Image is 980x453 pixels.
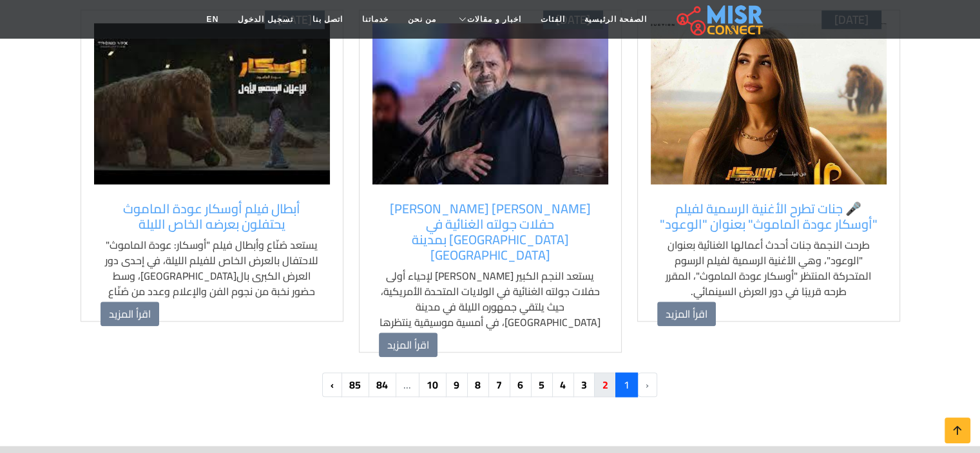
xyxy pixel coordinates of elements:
[368,372,396,397] a: 84
[637,372,657,397] li: pagination.previous
[651,23,887,184] img: جنات تطرح أغنية الوعود من فيلم أوسكار عودة الماموث
[352,7,398,32] a: خدماتنا
[594,372,617,397] a: 2
[466,372,489,397] a: 8
[379,268,602,345] p: يستعد النجم الكبير [PERSON_NAME] لإحياء أولى حفلات جولته الغنائية في الولايات المتحدة الأمريكية، ...
[615,372,638,397] span: 1
[101,201,323,232] a: أبطال فيلم أوسكار عودة الماموث يحتفلون بعرضه الخاص الليلة
[657,302,716,326] a: اقرأ المزيد
[509,372,532,397] a: 6
[552,372,574,397] a: 4
[303,7,352,32] a: اتصل بنا
[101,302,159,326] a: اقرأ المزيد
[372,23,608,184] img: جورج وسوف
[418,372,447,397] a: 10
[467,14,521,25] span: اخبار و مقالات
[94,23,330,184] img: ابطال فيلم "أوسكار: عودة الماموث
[657,237,880,299] p: طرحت النجمة جنات أحدث أعمالها الغنائية بعنوان "الوعود"، وهي الأغنية الرسمية لفيلم الرسوم المتحركة...
[228,7,302,32] a: تسجيل الدخول
[530,372,553,397] a: 5
[575,7,657,32] a: الصفحة الرئيسية
[657,201,880,232] a: 🎤 جنات تطرح الأغنية الرسمية لفيلم "أوسكار عودة الماموث" بعنوان "الوعود"
[379,333,437,357] a: اقرأ المزيد
[488,372,510,397] a: 7
[677,3,763,35] img: main.misr_connect
[101,237,323,314] p: يستعد صُنّاع وأبطال فيلم "أوسكار: عودة الماموث" للاحتفال بالعرض الخاص للفيلم الليلة، في إحدى دور ...
[341,372,369,397] a: 85
[379,201,602,263] a: [PERSON_NAME] [PERSON_NAME] حفلات جولته الغنائية في [GEOGRAPHIC_DATA] بمدينة [GEOGRAPHIC_DATA]
[531,7,575,32] a: الفئات
[446,7,531,32] a: اخبار و مقالات
[197,7,229,32] a: EN
[445,372,468,397] a: 9
[398,7,446,32] a: من نحن
[322,372,342,397] a: pagination.next
[573,372,595,397] a: 3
